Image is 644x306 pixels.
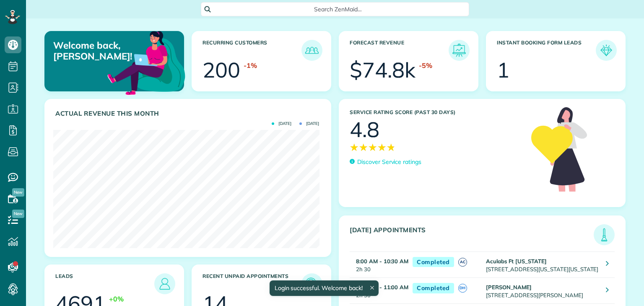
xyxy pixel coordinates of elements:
[368,140,377,155] span: ★
[109,294,124,304] div: +0%
[55,110,322,117] h3: Actual Revenue this month
[203,40,301,61] h3: Recurring Customers
[272,122,291,126] span: [DATE]
[350,140,359,155] span: ★
[497,60,509,80] div: 1
[304,275,320,292] img: icon_unpaid_appointments-47b8ce3997adf2238b356f14209ab4cced10bd1f174958f3ca8f1d0dd7fffeee.png
[244,61,257,70] div: -1%
[350,119,379,140] div: 4.8
[596,226,613,243] img: icon_todays_appointments-901f7ab196bb0bea1936b74009e4eb5ffbc2d2711fa7634e0d609ed5ef32b18b.png
[156,275,173,292] img: icon_leads-1bed01f49abd5b7fead27621c3d59655bb73ed531f8eeb49469d10e621d6b896.png
[486,258,547,265] strong: Aculabs Ft [US_STATE]
[497,40,596,61] h3: Instant Booking Form Leads
[12,188,24,197] span: New
[356,284,408,290] strong: 8:30 AM - 11:00 AM
[53,40,139,62] p: Welcome back, [PERSON_NAME]!
[413,257,454,267] span: Completed
[350,226,594,245] h3: [DATE] Appointments
[12,210,24,218] span: New
[387,140,396,155] span: ★
[350,109,523,115] h3: Service Rating score (past 30 days)
[299,122,319,126] span: [DATE]
[359,140,368,155] span: ★
[486,284,532,290] strong: [PERSON_NAME]
[106,21,187,103] img: dashboard_welcome-42a62b7d889689a78055ac9021e634bf52bae3f8056760290aed330b23ab8690.png
[458,258,467,267] span: AC
[203,273,301,294] h3: Recent unpaid appointments
[451,42,467,59] img: icon_forecast_revenue-8c13a41c7ed35a8dcfafea3cbb826a0462acb37728057bba2d056411b612bbbe.png
[484,278,600,304] td: [STREET_ADDRESS][PERSON_NAME]
[419,61,432,70] div: -5%
[598,42,615,59] img: icon_form_leads-04211a6a04a5b2264e4ee56bc0799ec3eb69b7e499cbb523a139df1d13a81ae0.png
[350,278,408,304] td: 2h 30
[269,280,378,296] div: Login successful. Welcome back!
[304,42,320,59] img: icon_recurring_customers-cf858462ba22bcd05b5a5880d41d6543d210077de5bb9ebc9590e49fd87d84ed.png
[350,252,408,277] td: 2h 30
[356,258,408,265] strong: 8:00 AM - 10:30 AM
[357,158,421,166] p: Discover Service ratings
[413,283,454,293] span: Completed
[350,60,415,80] div: $74.8k
[377,140,387,155] span: ★
[350,158,421,166] a: Discover Service ratings
[203,60,240,80] div: 200
[484,252,600,277] td: [STREET_ADDRESS][US_STATE][US_STATE]
[458,284,467,293] span: DH
[55,273,154,294] h3: Leads
[350,40,449,61] h3: Forecast Revenue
